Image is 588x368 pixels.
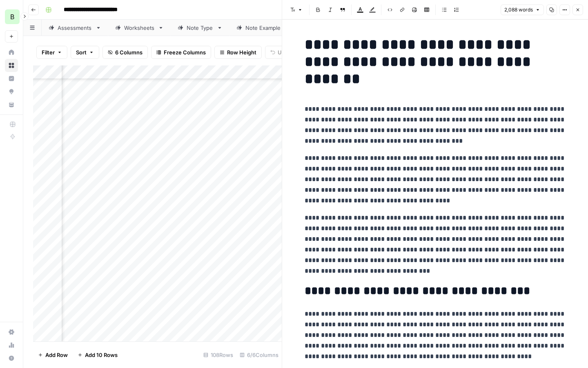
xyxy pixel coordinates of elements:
[5,59,18,72] a: Browse
[229,20,297,36] a: Note Example
[187,24,214,32] div: Note Type
[164,48,206,56] span: Freeze Columns
[42,48,55,56] span: Filter
[71,46,99,59] button: Sort
[504,6,533,13] span: 2,088 words
[36,46,67,59] button: Filter
[5,46,18,59] a: Home
[102,46,148,59] button: 6 Columns
[5,352,18,365] button: Help + Support
[151,46,211,59] button: Freeze Columns
[124,24,155,32] div: Worksheets
[33,348,73,361] button: Add Row
[5,72,18,85] a: Insights
[5,98,18,111] a: Your Data
[501,4,544,15] button: 2,088 words
[200,348,236,361] div: 108 Rows
[236,348,282,361] div: 6/6 Columns
[278,48,292,56] span: Undo
[5,325,18,339] a: Settings
[245,24,281,32] div: Note Example
[85,351,118,359] span: Add 10 Rows
[5,339,18,352] a: Usage
[45,351,68,359] span: Add Row
[58,24,92,32] div: Assessments
[171,20,229,36] a: Note Type
[5,7,18,27] button: Workspace: Blueprint
[115,48,143,56] span: 6 Columns
[10,12,14,22] span: B
[227,48,256,56] span: Row Height
[5,85,18,98] a: Opportunities
[42,20,108,36] a: Assessments
[73,348,122,361] button: Add 10 Rows
[214,46,262,59] button: Row Height
[76,48,87,56] span: Sort
[108,20,171,36] a: Worksheets
[265,46,297,59] button: Undo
